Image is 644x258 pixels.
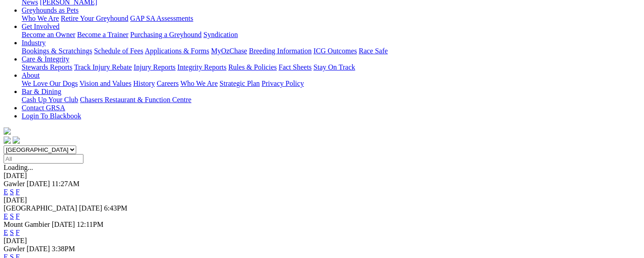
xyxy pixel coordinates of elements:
img: logo-grsa-white.png [4,127,11,135]
a: Care & Integrity [22,55,69,63]
a: F [16,212,20,220]
a: Careers [156,80,179,87]
span: [DATE] [27,180,50,188]
a: Schedule of Fees [94,47,143,55]
a: S [10,188,14,196]
span: [GEOGRAPHIC_DATA] [4,204,77,212]
span: 6:43PM [104,204,128,212]
a: S [10,212,14,220]
a: E [4,212,8,220]
div: About [22,80,640,88]
a: Industry [22,39,46,47]
a: Become a Trainer [77,31,129,38]
a: Bookings & Scratchings [22,47,92,55]
div: [DATE] [4,196,640,204]
span: 11:27AM [52,180,80,188]
a: About [22,71,40,79]
span: 3:38PM [52,245,75,253]
a: Purchasing a Greyhound [130,31,202,38]
a: S [10,229,14,236]
a: Privacy Policy [262,80,304,87]
a: Contact GRSA [22,104,65,112]
a: Syndication [203,31,238,38]
a: Rules & Policies [228,63,277,71]
div: Get Involved [22,31,640,39]
a: Stewards Reports [22,63,72,71]
a: Cash Up Your Club [22,96,78,103]
a: Become an Owner [22,31,75,38]
a: Race Safe [359,47,387,55]
a: GAP SA Assessments [130,14,193,22]
a: E [4,229,8,236]
a: Login To Blackbook [22,112,81,120]
img: facebook.svg [4,136,11,144]
a: Get Involved [22,23,60,30]
a: Applications & Forms [145,47,209,55]
a: Who We Are [22,14,59,22]
span: 12:11PM [77,220,103,228]
a: Stay On Track [313,63,355,71]
a: Greyhounds as Pets [22,6,78,14]
a: F [16,229,20,236]
div: Care & Integrity [22,63,640,71]
div: Industry [22,47,640,55]
a: F [16,188,20,196]
a: Who We Are [180,80,218,87]
span: Loading... [4,164,33,171]
span: Gawler [4,245,25,253]
a: Chasers Restaurant & Function Centre [80,96,191,103]
a: Track Injury Rebate [74,63,132,71]
div: Bar & Dining [22,96,640,104]
span: [DATE] [27,245,50,253]
span: [DATE] [52,220,75,228]
a: MyOzChase [211,47,247,55]
a: Retire Your Greyhound [61,14,129,22]
a: We Love Our Dogs [22,80,78,87]
input: Select date [4,154,83,164]
img: twitter.svg [13,136,20,144]
span: [DATE] [79,204,102,212]
a: Bar & Dining [22,88,61,95]
a: Vision and Values [79,80,131,87]
div: [DATE] [4,237,640,245]
a: Strategic Plan [220,80,260,87]
div: Greyhounds as Pets [22,14,640,23]
a: History [133,80,155,87]
a: Fact Sheets [279,63,312,71]
div: [DATE] [4,172,640,180]
a: Breeding Information [249,47,312,55]
a: Integrity Reports [177,63,226,71]
a: Injury Reports [133,63,175,71]
span: Gawler [4,180,25,188]
a: E [4,188,8,196]
span: Mount Gambier [4,220,50,228]
a: ICG Outcomes [313,47,357,55]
